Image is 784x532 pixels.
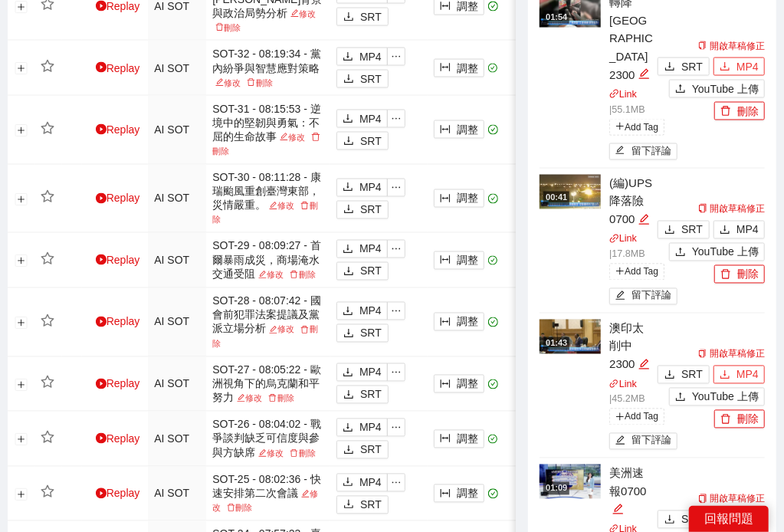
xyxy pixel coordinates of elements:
div: 編輯 [638,66,650,84]
span: ellipsis [388,244,405,255]
a: 修改 [255,271,287,280]
span: delete [247,78,255,87]
button: downloadMP4 [336,240,388,258]
span: download [343,445,354,457]
span: SRT [360,71,382,87]
button: 展開行 [15,379,27,391]
span: link [609,379,619,389]
div: AI SOT [154,485,200,502]
a: 修改 [266,325,297,334]
div: AI SOT [154,60,200,77]
button: downloadMP4 [336,179,388,197]
a: 開啟草稿修正 [698,494,765,504]
div: SOT-26 - 08:04:02 - 戰爭談判缺乏可信度與參與方缺席 [212,418,324,460]
a: linkLink [609,379,637,390]
span: edit [615,435,625,447]
span: SRT [360,8,382,25]
span: column-width [440,62,451,74]
span: play-circle [96,255,107,265]
button: 展開行 [15,255,27,268]
span: delete [300,326,309,334]
span: SRT [360,497,382,514]
span: SRT [681,366,703,383]
button: downloadSRT [336,8,389,26]
span: check-circle [488,379,498,389]
div: 澳印太削中2300 [609,320,654,374]
span: YouTube 上傳 [692,389,759,406]
span: download [343,477,353,489]
button: uploadYouTube 上傳 [669,243,765,261]
span: SRT [360,202,382,218]
div: AI SOT [154,376,200,392]
button: 展開行 [15,488,27,501]
span: download [664,369,675,382]
span: edit [638,359,650,370]
button: 展開行 [15,125,27,137]
button: uploadYouTube 上傳 [669,80,765,98]
a: 開啟草稿修正 [698,349,765,360]
span: MP4 [736,222,759,238]
span: ellipsis [388,367,405,378]
div: 編輯 [612,501,624,519]
div: AI SOT [154,252,200,269]
a: 修改 [212,78,244,87]
span: star [41,376,54,389]
a: 刪除 [212,325,317,348]
a: 刪除 [287,449,318,458]
a: 刪除 [244,78,275,87]
span: play-circle [96,193,107,204]
span: ellipsis [388,422,405,433]
button: edit留下評論 [609,433,677,450]
span: download [343,182,353,194]
div: 編輯 [638,211,650,229]
button: downloadMP4 [336,110,388,128]
a: 刪除 [212,133,320,156]
span: YouTube 上傳 [692,80,759,97]
span: star [41,485,54,499]
span: SRT [360,386,382,403]
span: check-circle [488,317,498,327]
span: download [343,204,354,216]
p: | 17.8 MB [609,232,654,263]
span: delete [720,414,731,426]
div: SOT-27 - 08:05:22 - 歐洲視角下的烏克蘭和平努力 [212,363,324,406]
button: downloadSRT [658,366,710,384]
span: ellipsis [388,182,405,193]
button: column-width調整 [434,251,484,270]
a: Replay [96,378,140,390]
a: Replay [96,123,140,136]
span: ellipsis [388,306,405,317]
span: check-circle [488,64,498,74]
a: Replay [96,62,140,74]
span: download [720,225,730,237]
span: download [664,514,675,527]
span: SRT [681,58,703,75]
button: downloadSRT [336,201,389,219]
img: b1958642-0b99-46e6-90a4-5ec714cace4e.jpg [540,175,601,209]
span: star [41,60,54,74]
span: download [343,389,354,402]
span: edit [301,490,310,498]
span: download [343,11,354,24]
a: 刪除 [265,394,297,403]
span: delete [720,106,731,118]
span: link [609,89,619,99]
img: 6cdd8a12-851d-4190-914a-33c35cd58d20.jpg [540,320,601,354]
span: edit [290,9,299,18]
span: star [41,190,54,204]
a: 修改 [234,394,265,403]
div: SOT-31 - 08:15:53 - 逆境中的堅韌與勇氣：不屈的生命故事 [212,102,324,158]
button: column-width調整 [434,484,484,503]
span: star [41,314,54,328]
div: 01:09 [543,482,569,495]
span: download [343,499,354,511]
a: Replay [96,433,140,445]
div: SOT-28 - 08:07:42 - 國會前犯罪法案提議及黨派立場分析 [212,294,324,350]
button: delete刪除 [714,102,765,120]
span: download [664,225,675,237]
span: download [343,136,354,148]
button: downloadSRT [658,221,710,239]
span: column-width [440,488,451,501]
button: downloadSRT [336,132,389,150]
button: ellipsis [387,302,405,320]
